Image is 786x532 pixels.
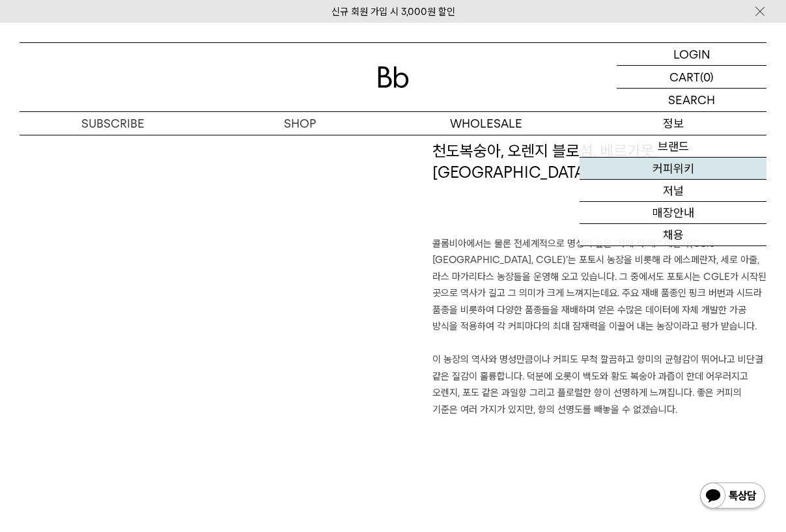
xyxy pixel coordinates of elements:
[331,6,455,18] a: 신규 회원 가입 시 3,000원 할인
[378,66,409,88] img: 로고
[580,158,766,180] a: 커피위키
[580,112,766,135] p: 정보
[206,112,393,135] a: SHOP
[580,224,766,246] a: 채용
[20,112,206,135] a: SUBSCRIBE
[700,66,714,88] p: (0)
[669,66,700,88] p: CART
[432,236,767,335] p: 콜롬비아에서는 물론 전세계적으로 명성이 높은 '카페 라 에스페란자(Cafe [GEOGRAPHIC_DATA], CGLE)’는 포토시 농장을 비롯해 라 에스페란자, 세로 아줄, ...
[580,180,766,202] a: 저널
[432,140,767,236] h1: 천도복숭아, 오렌지 블로섬, 베르가못, [GEOGRAPHIC_DATA]
[432,352,767,418] p: 이 농장의 역사와 명성만큼이나 커피도 무척 깔끔하고 향미의 균형감이 뛰어나고 비단결 같은 질감이 훌륭합니다. 덕분에 오롯이 백도와 황도 복숭아 과즙이 한데 어우러지고 오렌지,...
[580,202,766,224] a: 매장안내
[393,112,580,135] p: WHOLESALE
[673,43,710,65] p: LOGIN
[617,43,766,66] a: LOGIN
[668,89,715,111] p: SEARCH
[580,135,766,158] a: 브랜드
[699,481,766,512] img: 카카오톡 채널 1:1 채팅 버튼
[617,66,766,89] a: CART (0)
